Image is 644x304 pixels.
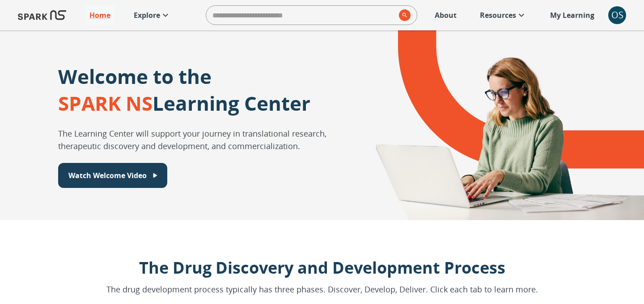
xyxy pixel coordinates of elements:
[550,10,594,21] p: My Learning
[435,10,457,21] p: About
[106,283,538,296] p: The drug development process typically has three phases. Discover, Develop, Deliver. Click each t...
[58,63,310,117] p: Welcome to the Learning Center
[58,127,351,152] p: The Learning Center will support your journey in translational research, therapeutic discovery an...
[608,6,626,24] button: account of current user
[351,30,644,220] div: A montage of drug development icons and a SPARK NS logo design element
[395,6,411,25] button: search
[89,10,110,21] p: Home
[58,163,167,188] button: Watch Welcome Video
[608,6,626,24] div: OS
[58,90,153,117] span: SPARK NS
[475,5,531,25] a: Resources
[134,10,160,21] p: Explore
[129,5,175,25] a: Explore
[480,10,516,21] p: Resources
[85,5,115,25] a: Home
[106,256,538,280] p: The Drug Discovery and Development Process
[546,5,599,25] a: My Learning
[430,5,461,25] a: About
[18,4,66,26] img: Logo of SPARK at Stanford
[68,170,147,181] p: Watch Welcome Video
